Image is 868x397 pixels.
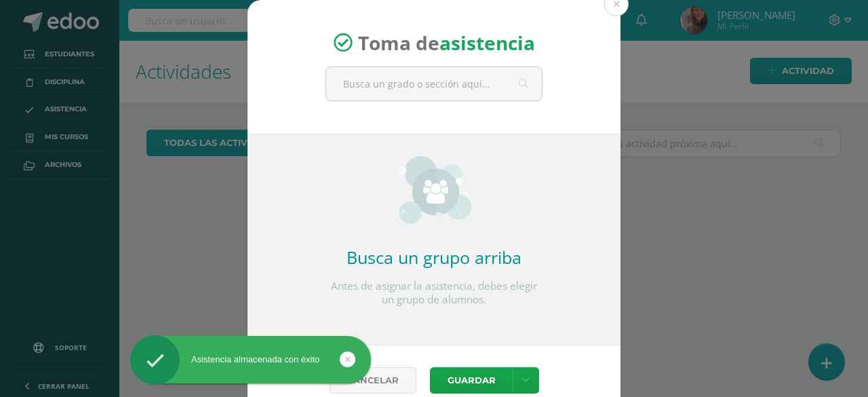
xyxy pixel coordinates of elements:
[130,354,371,366] div: Asistencia almacenada con éxito
[325,280,542,307] p: Antes de asignar la asistencia, debes elegir un grupo de alumnos.
[397,156,471,224] img: groups_small.png
[326,67,542,100] input: Busca un grado o sección aquí...
[325,246,542,269] h2: Busca un grupo arriba
[358,30,535,56] span: Toma de
[430,367,513,394] button: Guardar
[439,30,535,56] strong: asistencia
